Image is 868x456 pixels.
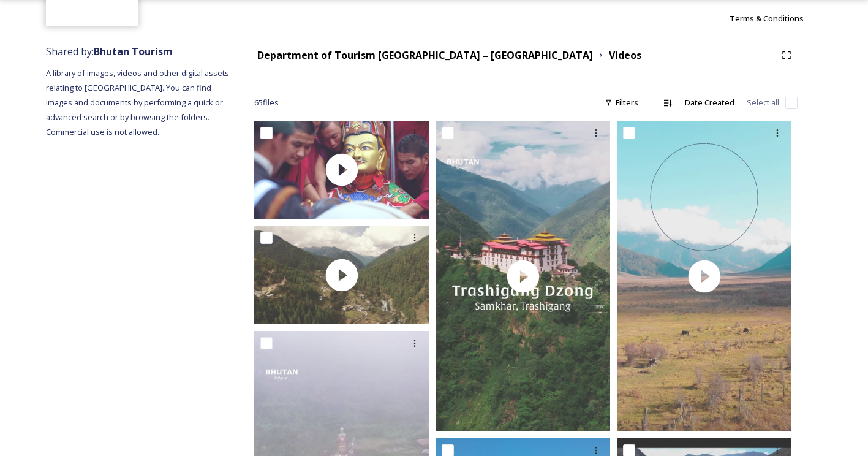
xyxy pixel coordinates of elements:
div: Date Created [679,91,741,115]
span: Terms & Conditions [730,13,804,24]
span: Shared by: [46,45,173,58]
img: thumbnail [436,121,610,431]
strong: Videos [609,48,641,62]
span: 65 file s [254,97,279,108]
img: thumbnail [617,121,791,431]
span: A library of images, videos and other digital assets relating to [GEOGRAPHIC_DATA]. You can find ... [46,67,231,137]
strong: Bhutan Tourism [94,45,173,58]
div: Filters [598,91,644,115]
img: thumbnail [254,121,429,219]
strong: Department of Tourism [GEOGRAPHIC_DATA] – [GEOGRAPHIC_DATA] [257,48,593,62]
a: Terms & Conditions [730,11,822,26]
img: thumbnail [254,226,429,324]
span: Select all [747,97,779,108]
